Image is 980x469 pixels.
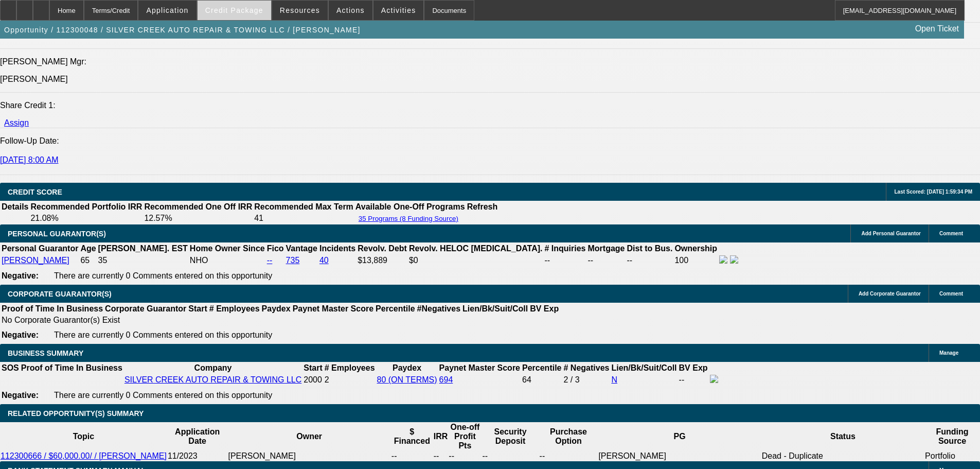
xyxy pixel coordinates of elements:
b: Ownership [674,244,717,253]
th: Security Deposit [482,422,539,451]
b: # Inquiries [544,244,585,253]
span: RELATED OPPORTUNITY(S) SUMMARY [8,409,144,418]
button: Credit Package [198,1,271,20]
b: Percentile [376,304,415,313]
span: CREDIT SCORE [8,188,62,196]
span: Add Corporate Guarantor [859,291,921,297]
th: Purchase Option [539,422,598,451]
td: Dead - Duplicate [761,451,924,461]
b: Start [304,363,322,372]
span: CORPORATE GUARANTOR(S) [8,290,112,298]
a: 694 [439,375,453,384]
b: Negative: [2,331,39,339]
a: SILVER CREEK AUTO REPAIR & TOWING LLC [124,375,301,384]
th: Owner [227,422,390,451]
button: 35 Programs (8 Funding Source) [355,214,461,223]
th: Refresh [467,202,498,212]
img: facebook-icon.png [710,375,718,383]
b: #Negatives [417,304,461,313]
span: Comment [939,231,963,236]
th: $ Financed [391,422,433,451]
th: PG [598,422,761,451]
th: SOS [1,363,20,373]
td: -- [544,255,586,266]
button: Resources [272,1,328,20]
b: Revolv. Debt [358,244,407,253]
button: Application [138,1,196,20]
b: Start [188,304,207,313]
th: Available One-Off Programs [355,202,466,212]
span: There are currently 0 Comments entered on this opportunity [54,391,272,399]
th: Proof of Time In Business [1,304,103,314]
td: [PERSON_NAME] [598,451,761,461]
td: 35 [98,255,188,266]
td: -- [391,451,433,461]
b: Paynet Master Score [293,304,373,313]
td: -- [627,255,673,266]
span: BUSINESS SUMMARY [8,349,83,357]
th: One-off Profit Pts [448,422,482,451]
b: Age [80,244,96,253]
td: 21.08% [30,213,142,223]
span: Last Scored: [DATE] 1:59:34 PM [894,189,972,195]
b: Lien/Bk/Suit/Coll [611,363,676,372]
div: 64 [522,375,561,385]
a: 40 [319,256,329,265]
td: No Corporate Guarantor(s) Exist [1,315,563,325]
td: 41 [254,213,354,223]
td: -- [679,374,708,386]
b: Fico [267,244,284,253]
div: 2 / 3 [564,375,610,385]
span: Add Personal Guarantor [861,231,921,236]
b: Incidents [319,244,355,253]
td: 2000 [303,374,323,386]
b: Company [194,363,232,372]
a: -- [267,256,273,265]
a: [PERSON_NAME] [2,256,69,265]
b: Lien/Bk/Suit/Coll [462,304,528,313]
b: # Employees [325,363,375,372]
b: # Negatives [564,363,610,372]
th: Funding Source [924,422,980,451]
a: 735 [286,256,300,265]
b: Mortgage [588,244,625,253]
a: N [611,375,617,384]
b: Home Owner Since [190,244,265,253]
td: $13,889 [357,255,407,266]
b: Vantage [286,244,317,253]
b: BV Exp [679,363,708,372]
span: There are currently 0 Comments entered on this opportunity [54,331,272,339]
td: NHO [189,255,265,266]
span: There are currently 0 Comments entered on this opportunity [54,271,272,280]
span: Activities [381,6,416,14]
a: 80 (ON TERMS) [377,375,437,384]
span: Actions [336,6,365,14]
a: 112300666 / $60,000.00/ / [PERSON_NAME] [1,451,167,460]
td: -- [433,451,449,461]
span: Comment [939,291,963,297]
button: Actions [329,1,372,20]
b: Negative: [2,271,39,280]
td: -- [482,451,539,461]
b: Revolv. HELOC [MEDICAL_DATA]. [409,244,543,253]
img: facebook-icon.png [719,255,727,264]
span: 2 [325,375,329,384]
td: -- [448,451,482,461]
th: IRR [433,422,449,451]
b: # Employees [209,304,260,313]
td: -- [587,255,626,266]
td: 12.57% [144,213,253,223]
span: Resources [280,6,320,14]
td: 100 [674,255,718,266]
td: Portfolio [924,451,980,461]
b: Paynet Master Score [439,363,520,372]
td: [PERSON_NAME] [227,451,390,461]
th: Status [761,422,924,451]
b: Percentile [522,363,561,372]
b: Personal Guarantor [2,244,78,253]
td: $0 [408,255,543,266]
span: Credit Package [205,6,263,14]
b: [PERSON_NAME]. EST [98,244,188,253]
td: 65 [80,255,96,266]
b: BV Exp [530,304,559,313]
